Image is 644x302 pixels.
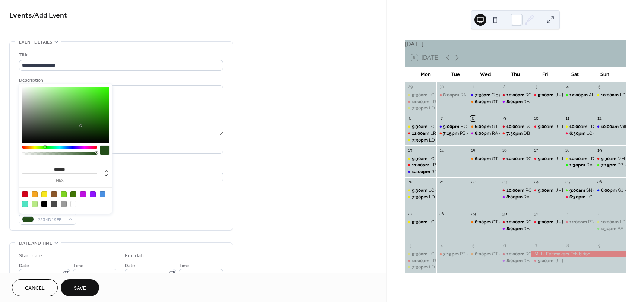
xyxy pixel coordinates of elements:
[405,137,437,143] div: LD - Choir practice
[563,156,594,162] div: LD - Messiah Rehearsal
[500,92,531,98] div: RC - Yoga
[19,38,52,46] span: Event details
[492,251,534,257] div: GT - Private Meeting
[500,226,531,232] div: RA - Band Practice (Thu)
[594,219,626,225] div: LD - Messiah Rehearsal
[412,264,429,270] span: 7:30pm
[74,284,86,292] span: Save
[439,147,444,153] div: 14
[470,84,476,90] div: 1
[594,187,626,194] div: GJ - Private event
[555,219,641,225] div: IJ - [GEOGRAPHIC_DATA][PERSON_NAME]
[525,156,546,162] div: RC - Yoga
[407,147,413,153] div: 13
[32,191,38,197] div: #F5A623
[460,130,489,137] div: PB - Art group
[19,51,222,59] div: Title
[405,194,437,200] div: LD - Choir practice
[407,116,413,121] div: 6
[565,147,571,153] div: 18
[533,243,539,248] div: 7
[569,187,586,194] span: 9:00am
[601,124,620,130] span: 10:00am
[601,187,618,194] span: 6:00pm
[555,258,641,264] div: IJ - [GEOGRAPHIC_DATA][PERSON_NAME]
[22,191,28,197] div: #D0021B
[492,130,544,137] div: RA - Band Practice (Wed)
[506,194,524,200] span: 8:00pm
[412,99,430,105] span: 11:00am
[588,219,618,225] div: PB - Art Group
[590,67,620,82] div: Sun
[429,105,468,111] div: LD - Choir practice
[502,211,508,217] div: 30
[412,137,429,143] span: 7:30pm
[506,219,525,225] span: 10:00am
[586,187,622,194] div: SN - Private Party
[429,92,452,98] div: LC - Pilates
[100,191,105,197] div: #4A90E2
[500,194,531,200] div: RA - Band Practice (Thu)
[506,92,525,98] span: 10:00am
[439,84,444,90] div: 30
[506,187,525,194] span: 10:00am
[405,258,437,264] div: LR - Yoga group
[506,156,525,162] span: 10:00am
[9,8,32,23] a: Events
[533,147,539,153] div: 17
[468,219,500,225] div: GT - Private Meeting
[524,258,574,264] div: RA - Band Practice (Thu)
[25,284,45,292] span: Cancel
[500,219,531,225] div: RC - Yoga
[555,156,641,162] div: IJ - [GEOGRAPHIC_DATA][PERSON_NAME]
[407,211,413,217] div: 27
[569,219,588,225] span: 11:00am
[431,169,489,175] div: RR - [PERSON_NAME] Wake
[596,243,602,248] div: 9
[533,116,539,121] div: 10
[439,179,444,185] div: 21
[405,251,437,257] div: LC - Pilates
[506,258,524,264] span: 8:00pm
[506,124,525,130] span: 10:00am
[563,130,594,137] div: LC - Young Church
[19,252,42,260] div: Start date
[436,130,468,137] div: PB - Art group
[468,251,500,257] div: GT - Private Meeting
[439,211,444,217] div: 28
[443,251,460,257] span: 7:15pm
[500,124,531,130] div: RC - Yoga
[412,187,429,194] span: 9:30am
[443,130,460,137] span: 7:15pm
[405,162,437,168] div: LR - Yoga group
[525,187,546,194] div: RC - Yoga
[468,124,500,130] div: GT - Private Meeting
[443,124,460,130] span: 5:00pm
[460,92,499,98] div: RA - Band Practice
[475,130,492,137] span: 8:00pm
[565,179,571,185] div: 25
[538,156,555,162] span: 9:00am
[411,67,441,82] div: Mon
[22,201,28,207] div: #50E3C2
[525,251,546,257] div: RC - Yoga
[594,92,626,98] div: LD - Messiah Rehearsal
[430,130,464,137] div: LR - Yoga group
[429,137,468,143] div: LD - Choir practice
[569,124,588,130] span: 10:00am
[525,219,546,225] div: RC - Yoga
[471,67,501,82] div: Wed
[506,251,525,257] span: 10:00am
[531,124,563,130] div: IJ - St Johns church
[429,187,452,194] div: LC - Pilates
[475,124,492,130] span: 6:00pm
[500,187,531,194] div: RC - Yoga
[412,258,430,264] span: 11:00am
[468,130,500,137] div: RA - Band Practice (Wed)
[429,124,452,130] div: LC - Pilates
[407,243,413,248] div: 3
[405,92,437,98] div: LC - Pilates
[429,264,468,270] div: LD - Choir practice
[569,162,586,168] span: 1:30pm
[533,84,539,90] div: 3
